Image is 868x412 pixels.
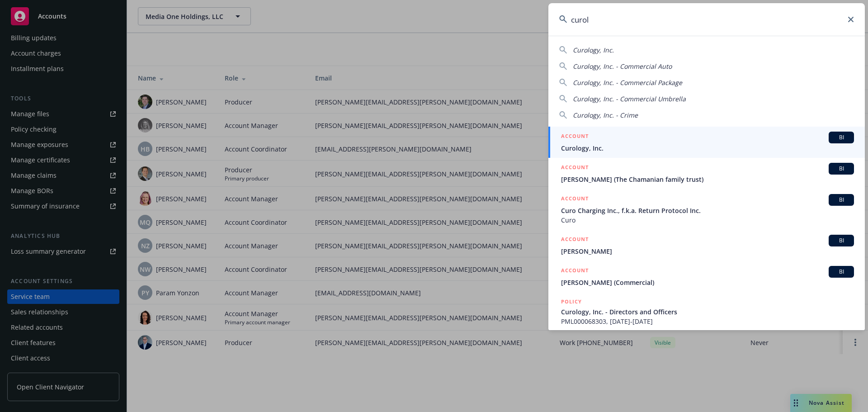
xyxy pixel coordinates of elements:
a: POLICYCurology, Inc. - Directors and OfficersPML000068303, [DATE]-[DATE] [548,292,865,331]
span: BI [832,165,850,173]
a: ACCOUNTBICurology, Inc. [548,127,865,158]
h5: ACCOUNT [561,163,589,174]
span: Curology, Inc. [573,46,614,54]
span: [PERSON_NAME] [561,246,854,256]
h5: POLICY [561,297,582,306]
h5: ACCOUNT [561,132,589,142]
span: BI [832,196,850,204]
span: PML000068303, [DATE]-[DATE] [561,317,854,326]
span: Curology, Inc. - Crime [573,111,638,119]
span: Curology, Inc. - Commercial Umbrella [573,95,686,103]
h5: ACCOUNT [561,194,589,205]
a: ACCOUNTBI[PERSON_NAME] (Commercial) [548,261,865,292]
span: Curo [561,215,854,225]
span: BI [832,237,850,245]
span: BI [832,268,850,276]
span: [PERSON_NAME] (The Chamanian family trust) [561,175,854,184]
input: Search... [548,3,865,36]
h5: ACCOUNT [561,266,589,277]
span: Curology, Inc. - Directors and Officers [561,307,854,317]
span: Curology, Inc. [561,143,854,153]
span: Curology, Inc. - Commercial Package [573,78,682,87]
h5: ACCOUNT [561,235,589,246]
span: BI [832,133,850,142]
span: [PERSON_NAME] (Commercial) [561,278,854,287]
span: Curology, Inc. - Commercial Auto [573,62,672,71]
a: ACCOUNTBICuro Charging Inc., f.k.a. Return Protocol Inc.Curo [548,189,865,230]
span: Curo Charging Inc., f.k.a. Return Protocol Inc. [561,206,854,215]
a: ACCOUNTBI[PERSON_NAME] [548,230,865,261]
a: ACCOUNTBI[PERSON_NAME] (The Chamanian family trust) [548,158,865,189]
